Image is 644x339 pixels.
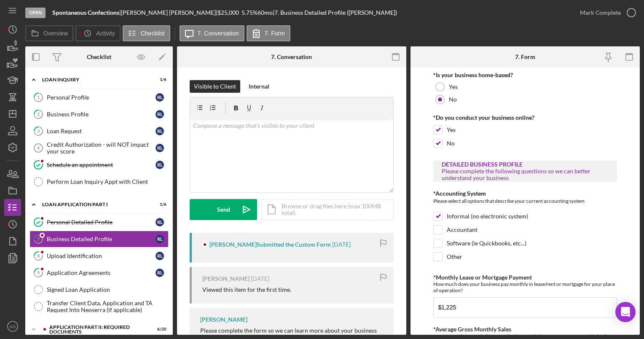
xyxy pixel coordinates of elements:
label: Yes [449,83,458,90]
button: Internal [244,80,274,93]
div: [PERSON_NAME] [200,316,247,323]
div: | 7. Business Detailed Profile ([PERSON_NAME]) [273,9,397,16]
time: 2025-08-27 18:56 [251,275,269,282]
div: Application Agreements [47,269,156,276]
div: Upload Identification [47,253,156,259]
tspan: 8 [37,253,40,258]
div: 7. Form [515,54,535,60]
div: Please select all options that describe your current accounting system [433,197,617,207]
button: 7. Conversation [180,25,244,41]
label: Accountant [447,226,478,234]
div: How much does your business pay monthly in lease/rent or mortgage for your place of operation? [433,281,617,293]
a: Transfer Client Data, Application and TA Request Into Neoserra (if applicable) [30,298,169,315]
div: Business Detailed Profile [47,236,156,242]
label: Yes [447,126,456,134]
time: 2025-08-29 18:21 [332,241,351,248]
a: 9Application AgreementsRL [30,264,169,281]
label: *Monthly Lease or Mortgage Payment [433,274,532,281]
a: 7Business Detailed ProfileRL [30,231,169,248]
tspan: 2 [37,111,40,117]
span: $25,000 [217,9,239,16]
label: Other [447,253,462,261]
div: R L [156,235,164,243]
a: Perform Loan Inquiry Appt with Client [30,173,169,190]
label: Checklist [141,30,165,37]
div: Viewed this item for the first time. [202,286,291,293]
div: Transfer Client Data, Application and TA Request Into Neoserra (if applicable) [47,300,168,313]
a: Personal Detailed ProfileRL [30,214,169,231]
div: Perform Loan Inquiry Appt with Client [47,178,168,185]
div: 6 / 20 [151,327,166,332]
div: Visible to Client [194,80,236,93]
a: Signed Loan Application [30,281,169,298]
label: Software (ie Quickbooks, etc...) [447,239,526,248]
div: R L [156,127,164,135]
a: 3Loan RequestRL [30,123,169,140]
a: 1Personal ProfileRL [30,89,169,106]
div: DETAILED BUSINESS PROFILE [442,161,608,168]
tspan: 3 [37,128,40,134]
div: *Is your business home-based? [433,72,617,78]
div: R L [156,110,164,118]
div: Checklist [87,54,111,60]
button: GS [4,318,21,335]
div: Loan Inquiry [42,77,145,82]
button: Visible to Client [190,80,240,93]
tspan: 1 [37,94,40,100]
b: Spontaneous Confections [52,9,119,16]
div: Internal [249,80,269,93]
div: Loan Request [47,128,156,135]
label: Informal (no electronic system) [447,212,528,221]
label: 7. Form [265,30,285,37]
div: Business Profile [47,111,156,118]
div: Loan Application Part I [42,202,145,207]
a: Schedule an appointmentRL [30,156,169,173]
div: R L [156,252,164,260]
div: Signed Loan Application [47,286,168,293]
button: Activity [75,25,120,41]
div: [PERSON_NAME] Submitted the Custom Form [209,241,331,248]
div: Schedule an appointment [47,161,156,168]
div: 1 / 6 [151,202,166,207]
a: 8Upload IdentificationRL [30,248,169,264]
tspan: 9 [37,270,40,275]
label: Activity [96,30,115,37]
div: 60 mo [258,9,273,16]
button: Send [190,199,257,220]
button: 7. Form [247,25,290,41]
div: R L [156,269,164,277]
a: 2Business ProfileRL [30,106,169,123]
label: No [449,96,457,103]
div: 5.75 % [241,9,258,16]
div: Send [217,199,230,220]
div: Credit Authorization - will NOT impact your score [47,141,156,155]
div: 1 / 6 [151,77,166,82]
div: R L [156,161,164,169]
label: Overview [43,30,68,37]
tspan: 4 [37,145,40,151]
div: Open [25,8,46,18]
div: R L [156,144,164,152]
label: 7. Conversation [198,30,239,37]
div: R L [156,93,164,102]
text: GS [10,324,16,329]
div: R L [156,218,164,226]
div: Mark Complete [580,4,621,21]
button: Checklist [123,25,170,41]
div: Personal Detailed Profile [47,219,156,226]
a: 4Credit Authorization - will NOT impact your scoreRL [30,140,169,156]
button: Overview [25,25,73,41]
label: *Average Gross Monthly Sales [433,326,511,333]
div: Please complete the following questions so we can better understand your business [442,168,608,181]
label: No [447,139,455,148]
div: Personal Profile [47,94,156,101]
tspan: 7 [37,236,40,242]
div: Open Intercom Messenger [615,302,636,322]
div: Application Part II: Required Documents [49,325,145,334]
div: *Accounting System [433,190,617,197]
div: [PERSON_NAME] [202,275,250,282]
div: 7. Conversation [271,54,312,60]
div: | [52,9,121,16]
button: Mark Complete [572,4,640,21]
div: [PERSON_NAME] [PERSON_NAME] | [121,9,217,16]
